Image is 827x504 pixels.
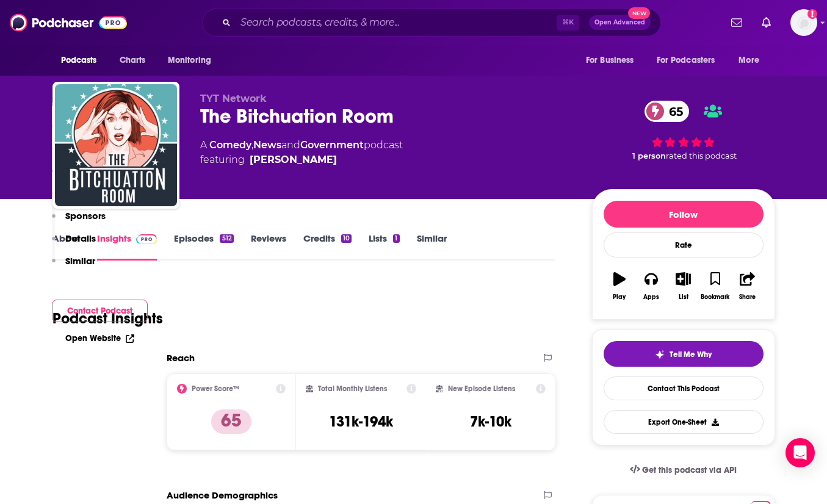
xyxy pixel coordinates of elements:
[52,49,113,72] button: open menu
[666,151,737,160] span: rated this podcast
[417,232,447,261] a: Similar
[670,350,712,359] span: Tell Me Why
[202,9,661,37] div: Search podcasts, credits, & more...
[65,232,96,244] p: Details
[65,333,134,344] a: Open Website
[757,12,776,33] a: Show notifications dropdown
[236,13,557,32] input: Search podcasts, credits, & more...
[159,49,227,72] button: open menu
[730,49,775,72] button: open menu
[300,139,364,151] a: Government
[643,293,659,301] div: Apps
[589,15,651,30] button: Open AdvancedNew
[613,293,626,301] div: Play
[701,293,729,301] div: Bookmark
[655,350,665,359] img: tell me why sparkle
[65,255,95,267] p: Similar
[174,232,233,261] a: Episodes512
[604,232,764,257] div: Rate
[61,52,97,69] span: Podcasts
[790,9,817,36] span: Logged in as WorldWide452
[167,352,195,364] h2: Reach
[604,264,635,308] button: Play
[329,412,393,431] h3: 131k-194k
[592,93,775,168] div: 65 1 personrated this podcast
[604,376,764,400] a: Contact This Podcast
[604,201,764,228] button: Follow
[739,52,759,69] span: More
[281,139,300,151] span: and
[120,52,146,69] span: Charts
[303,232,352,261] a: Credits10
[318,384,387,393] h2: Total Monthly Listens
[739,293,756,301] div: Share
[52,300,148,322] button: Contact Podcast
[628,7,650,19] span: New
[220,234,233,243] div: 512
[790,9,817,36] button: Show profile menu
[577,49,649,72] button: open menu
[645,101,689,122] a: 65
[55,84,177,206] img: The Bitchuation Room
[52,232,96,255] button: Details
[251,139,253,151] span: ,
[192,384,239,393] h2: Power Score™
[632,151,666,160] span: 1 person
[604,410,764,434] button: Export One-Sheet
[604,341,764,367] button: tell me why sparkleTell Me Why
[667,264,699,308] button: List
[807,9,817,19] svg: Add a profile image
[657,52,715,69] span: For Podcasters
[200,153,403,167] span: featuring
[470,412,511,431] h3: 7k-10k
[251,232,286,261] a: Reviews
[620,455,747,485] a: Get this podcast via API
[657,101,689,122] span: 65
[112,49,153,72] a: Charts
[699,264,731,308] button: Bookmark
[785,438,815,467] div: Open Intercom Messenger
[635,264,667,308] button: Apps
[790,9,817,36] img: User Profile
[594,20,645,26] span: Open Advanced
[448,384,515,393] h2: New Episode Listens
[586,52,634,69] span: For Business
[167,489,278,501] h2: Audience Demographics
[200,93,267,104] span: TYT Network
[200,138,403,167] div: A podcast
[679,293,688,301] div: List
[209,139,251,151] a: Comedy
[369,232,399,261] a: Lists1
[52,255,95,278] button: Similar
[726,12,747,33] a: Show notifications dropdown
[168,52,211,69] span: Monitoring
[642,465,737,475] span: Get this podcast via API
[557,15,579,31] span: ⌘ K
[10,11,127,34] img: Podchaser - Follow, Share and Rate Podcasts
[250,153,337,167] a: Francesca Fiorentini
[649,49,733,72] button: open menu
[341,234,352,243] div: 10
[211,409,251,434] p: 65
[731,264,763,308] button: Share
[253,139,281,151] a: News
[393,234,399,243] div: 1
